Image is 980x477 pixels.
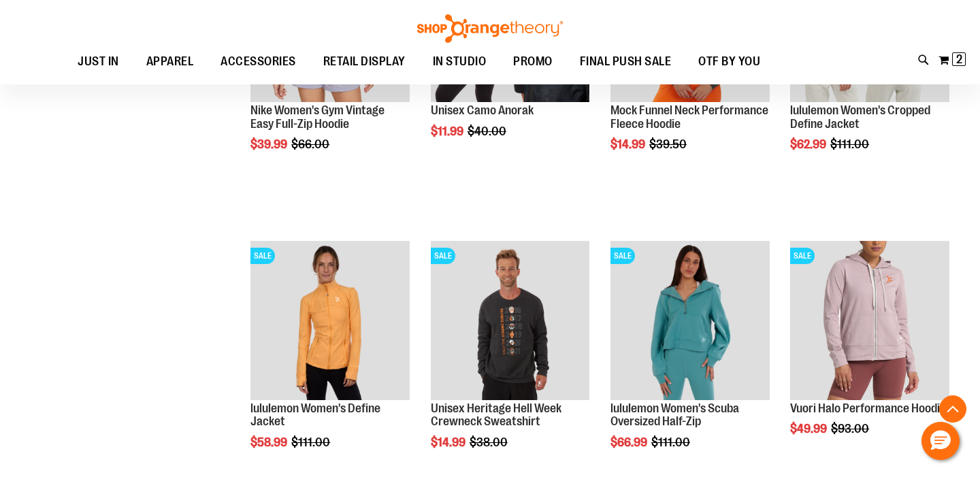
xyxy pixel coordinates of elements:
span: $49.99 [790,422,829,435]
a: Vuori Halo Performance Hoodie [790,401,946,415]
span: $66.00 [291,137,331,151]
a: lululemon Women's Scuba Oversized Half-Zip [610,401,739,429]
span: $58.99 [250,435,289,449]
a: Product image for Unisex Heritage Hell Week Crewneck SweatshirtSALE [431,241,590,402]
span: SALE [610,248,635,264]
span: ACCESSORIES [220,46,296,77]
span: $38.00 [470,435,510,449]
a: lululemon Women's Define Jacket [250,401,380,429]
img: Product image for lululemon Womens Scuba Oversized Half Zip [610,241,770,400]
a: lululemon Women's Cropped Define Jacket [790,103,930,131]
a: Product image for lululemon Define JacketSALE [250,241,410,402]
span: $111.00 [651,435,692,449]
button: Hello, have a question? Let’s chat. [921,422,960,460]
img: Product image for Unisex Heritage Hell Week Crewneck Sweatshirt [431,241,590,400]
a: OTF BY YOU [685,46,774,78]
span: $11.99 [431,125,465,138]
span: $14.99 [610,137,647,151]
span: $14.99 [431,435,468,449]
a: Mock Funnel Neck Performance Fleece Hoodie [610,103,768,131]
button: Back To Top [939,395,966,423]
span: SALE [790,248,815,264]
span: SALE [431,248,455,264]
span: $40.00 [468,125,508,138]
a: PROMO [500,46,566,78]
span: RETAIL DISPLAY [323,46,406,77]
a: APPAREL [133,46,208,77]
span: $39.99 [250,137,289,151]
a: Unisex Camo Anorak [431,103,534,117]
div: product [783,234,956,471]
span: $93.00 [831,422,871,435]
img: Product image for lululemon Define Jacket [250,241,410,400]
span: PROMO [513,46,553,77]
a: RETAIL DISPLAY [310,46,419,78]
span: $111.00 [291,435,332,449]
a: Nike Women's Gym Vintage Easy Full-Zip Hoodie [250,103,385,131]
img: Product image for Vuori Halo Performance Hoodie [790,241,949,400]
span: $39.50 [649,137,689,151]
span: JUST IN [78,46,119,77]
a: Unisex Heritage Hell Week Crewneck Sweatshirt [431,401,561,429]
a: IN STUDIO [419,46,500,78]
span: OTF BY YOU [698,46,760,77]
span: $62.99 [790,137,828,151]
span: $66.99 [610,435,649,449]
span: $111.00 [830,137,871,151]
a: JUST IN [64,46,133,78]
a: ACCESSORIES [207,46,310,78]
a: Product image for Vuori Halo Performance HoodieSALE [790,241,949,402]
span: IN STUDIO [433,46,487,77]
span: SALE [250,248,275,264]
img: Shop Orangetheory [415,14,565,43]
a: Product image for lululemon Womens Scuba Oversized Half ZipSALE [610,241,770,402]
span: APPAREL [146,46,194,77]
span: FINAL PUSH SALE [580,46,672,77]
a: FINAL PUSH SALE [566,46,685,78]
span: 2 [956,52,962,66]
